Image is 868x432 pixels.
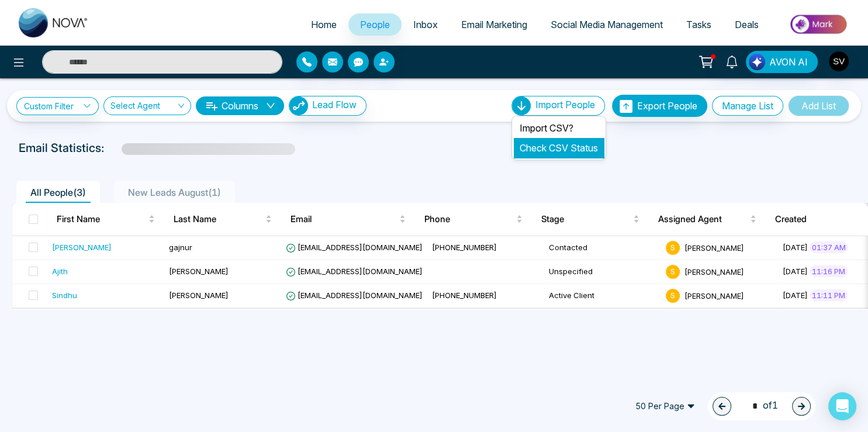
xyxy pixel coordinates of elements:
[810,289,848,301] span: 11:11 PM
[299,13,348,36] a: Home
[52,289,77,301] div: Sindhu
[712,96,783,116] button: Manage List
[291,212,397,226] span: Email
[544,260,661,284] td: Unspecified
[174,212,263,226] span: Last Name
[415,203,532,236] th: Phone
[413,19,438,30] span: Inbox
[16,97,99,115] a: Custom Filter
[551,19,663,30] span: Social Media Management
[52,265,68,277] div: Ajith
[286,267,423,276] span: [EMAIL_ADDRESS][DOMAIN_NAME]
[289,96,308,115] img: Lead Flow
[449,13,539,36] a: Email Marketing
[684,267,744,276] span: [PERSON_NAME]
[286,243,423,252] span: [EMAIL_ADDRESS][DOMAIN_NAME]
[26,186,91,198] span: All People ( 3 )
[723,13,770,36] a: Deals
[684,243,744,252] span: [PERSON_NAME]
[828,392,856,420] div: Open Intercom Messenger
[289,96,366,116] button: Lead Flow
[19,139,104,157] p: Email Statistics:
[627,397,703,416] span: 50 Per Page
[432,291,497,300] span: [PHONE_NUMBER]
[810,265,848,277] span: 11:16 PM
[541,212,631,226] span: Stage
[532,203,649,236] th: Stage
[311,19,337,30] span: Home
[169,291,229,300] span: [PERSON_NAME]
[47,203,164,236] th: First Name
[286,291,423,300] span: [EMAIL_ADDRESS][DOMAIN_NAME]
[637,100,697,112] span: Export People
[746,51,818,73] button: AVON AI
[424,212,514,226] span: Phone
[266,101,275,110] span: down
[196,96,284,115] button: Columnsdown
[19,8,89,37] img: Nova CRM Logo
[544,284,661,308] td: Active Client
[432,243,497,252] span: [PHONE_NUMBER]
[769,55,808,69] span: AVON AI
[284,96,366,116] a: Lead FlowLead Flow
[783,291,808,300] span: [DATE]
[544,236,661,260] td: Contacted
[360,19,390,30] span: People
[348,13,402,36] a: People
[514,118,604,138] li: Import CSV?
[686,19,711,30] span: Tasks
[658,212,748,226] span: Assigned Agent
[783,243,808,252] span: [DATE]
[123,186,226,198] span: New Leads August ( 1 )
[169,267,229,276] span: [PERSON_NAME]
[312,99,357,110] span: Lead Flow
[666,265,680,279] span: S
[461,19,527,30] span: Email Marketing
[745,398,778,414] span: of 1
[783,267,808,276] span: [DATE]
[649,203,766,236] th: Assigned Agent
[776,11,861,37] img: Market-place.gif
[675,13,723,36] a: Tasks
[829,51,849,71] img: User Avatar
[666,241,680,255] span: S
[684,291,744,300] span: [PERSON_NAME]
[281,203,415,236] th: Email
[520,142,598,154] a: Check CSV Status
[749,54,765,70] img: Lead Flow
[775,212,864,226] span: Created
[539,13,675,36] a: Social Media Management
[52,241,112,253] div: [PERSON_NAME]
[735,19,759,30] span: Deals
[57,212,146,226] span: First Name
[402,13,449,36] a: Inbox
[169,243,192,252] span: gajnur
[612,95,707,117] button: Export People
[535,99,595,110] span: Import People
[810,241,848,253] span: 01:37 AM
[164,203,281,236] th: Last Name
[666,289,680,303] span: S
